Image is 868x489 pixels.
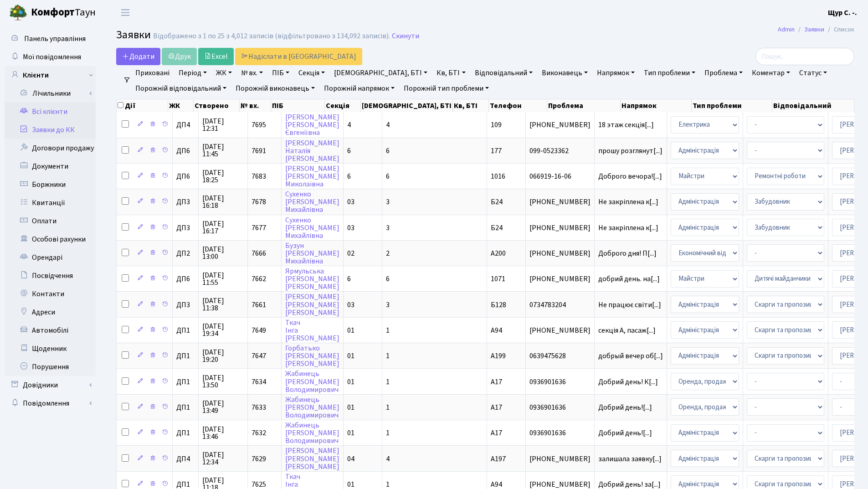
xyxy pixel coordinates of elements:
a: Admin [778,25,795,34]
span: ДП1 [176,378,195,386]
span: [DATE] 13:46 [202,426,244,440]
a: ПІБ [268,65,293,81]
span: 7666 [252,248,266,258]
a: Приховані [132,65,173,81]
a: Кв, БТІ [433,65,469,81]
span: [DATE] 11:55 [202,272,244,286]
span: 109 [491,120,502,130]
a: Клієнти [5,66,96,84]
th: [DEMOGRAPHIC_DATA], БТІ [361,99,453,112]
span: Не закріплена к[...] [598,197,658,207]
span: ДП1 [176,429,195,437]
span: 1016 [491,171,505,181]
span: Додати [122,51,154,62]
span: 7662 [252,274,266,284]
span: [PHONE_NUMBER] [529,121,591,129]
span: 3 [386,300,390,310]
span: 1 [386,402,390,412]
th: Створено [194,99,239,112]
a: Лічильники [10,84,96,103]
a: ТкачІнга[PERSON_NAME] [285,318,339,343]
span: [DATE] 12:31 [202,118,244,132]
span: 04 [347,454,354,464]
th: Секція [325,99,361,112]
span: Таун [31,5,96,21]
span: Доброго вечора![...] [598,171,662,181]
a: Документи [5,157,96,175]
a: Жабинець[PERSON_NAME]Володимирович [285,395,339,420]
span: ДП4 [176,121,195,129]
a: Довідники [5,376,96,394]
span: Доброго дня! П[...] [598,248,657,258]
span: 7661 [252,300,266,310]
th: ЖК [168,99,194,112]
a: Порожній виконавець [232,81,318,96]
a: Жабинець[PERSON_NAME]Володимирович [285,369,339,395]
span: 1071 [491,274,505,284]
a: Бузун[PERSON_NAME]Михайлівна [285,241,339,266]
span: [DATE] 19:34 [202,323,244,337]
a: Договори продажу [5,139,96,157]
a: [DEMOGRAPHIC_DATA], БТІ [330,65,431,81]
a: Щур С. -. [828,7,857,18]
div: Відображено з 1 по 25 з 4,012 записів (відфільтровано з 134,092 записів). [153,32,390,41]
span: 18 этаж секція[...] [598,120,654,130]
a: [PERSON_NAME][PERSON_NAME][PERSON_NAME] [285,446,339,472]
a: Період [175,65,211,81]
a: ЖК [212,65,236,81]
span: 7677 [252,223,266,233]
span: 6 [386,274,390,284]
a: Порушення [5,358,96,376]
span: добрий день. на[...] [598,274,660,284]
span: ДП1 [176,481,195,488]
span: ДП4 [176,455,195,463]
a: Ярмульська[PERSON_NAME][PERSON_NAME] [285,266,339,292]
span: Б128 [491,300,506,310]
span: Заявки [116,27,151,43]
th: Телефон [489,99,547,112]
span: секція А, пасаж[...] [598,325,656,335]
span: 7647 [252,351,266,361]
nav: breadcrumb [764,20,868,39]
span: 03 [347,300,354,310]
a: Тип проблеми [640,65,699,81]
span: залишала заявку[...] [598,454,662,464]
a: Оплати [5,212,96,230]
span: [PHONE_NUMBER] [529,327,591,334]
span: 0936901636 [529,404,591,411]
span: [DATE] 13:00 [202,246,244,260]
a: Порожній напрямок [320,81,398,96]
span: [PHONE_NUMBER] [529,275,591,283]
span: [DATE] 19:20 [202,349,244,363]
a: [PERSON_NAME][PERSON_NAME][PERSON_NAME] [285,292,339,318]
th: Відповідальний [772,99,854,112]
span: 6 [347,146,351,156]
a: Всі клієнти [5,103,96,121]
a: Порожній відповідальний [132,81,230,96]
span: 7629 [252,454,266,464]
span: 7678 [252,197,266,207]
a: Квитанції [5,194,96,212]
span: 0639475628 [529,352,591,360]
span: [PHONE_NUMBER] [529,224,591,232]
a: Скинути [392,32,419,41]
th: Напрямок [621,99,692,112]
a: Контакти [5,285,96,303]
span: добрый вечер об[...] [598,351,663,361]
span: [DATE] 18:25 [202,169,244,184]
b: Комфорт [31,5,75,20]
a: Щоденник [5,340,96,358]
span: [PHONE_NUMBER] [529,250,591,257]
span: [DATE] 16:18 [202,195,244,209]
span: ДП6 [176,275,195,283]
span: 2 [386,248,390,258]
span: Добрий день![...] [598,402,652,412]
a: Сухенко[PERSON_NAME]Михайлівна [285,189,339,215]
a: Excel [198,48,234,65]
th: Кв, БТІ [453,99,489,112]
span: 03 [347,197,354,207]
span: Добрий день! К[...] [598,377,658,387]
span: ДП3 [176,224,195,232]
span: [PHONE_NUMBER] [529,455,591,463]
